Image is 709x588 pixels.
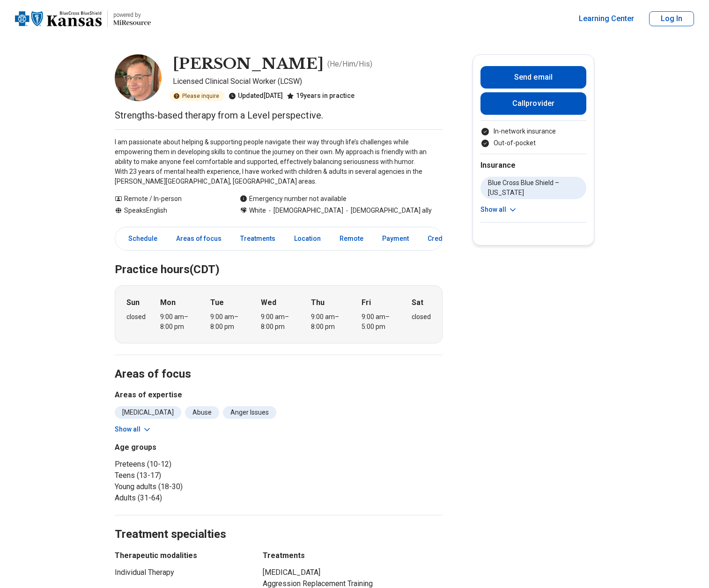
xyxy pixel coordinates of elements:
[126,297,140,308] strong: Sun
[249,206,266,216] span: White
[377,229,414,248] a: Payment
[115,137,443,186] p: I am passionate about helping & supporting people navigate their way through life’s challenges wh...
[480,205,517,215] button: Show all
[422,229,469,248] a: Credentials
[115,406,181,419] li: [MEDICAL_DATA]
[115,194,221,204] div: Remote / In-person
[126,312,146,322] div: closed
[115,567,246,578] li: Individual Therapy
[160,312,196,332] div: 9:00 am – 8:00 pm
[115,459,275,470] li: Preteens (10-12)
[115,206,221,216] div: Speaks English
[334,229,369,248] a: Remote
[169,91,225,101] div: Please inquire
[115,109,443,122] p: Strengths-based therapy from a Level perspective.
[115,424,152,434] button: Show all
[480,127,586,148] ul: Payment options
[579,13,634,24] a: Learning Center
[117,229,163,248] a: Schedule
[263,550,443,561] h3: Treatments
[173,76,443,87] p: Licensed Clinical Social Worker (LCSW)
[266,206,343,216] span: [DEMOGRAPHIC_DATA]
[170,229,227,248] a: Areas of focus
[115,344,443,382] h2: Areas of focus
[480,138,586,148] li: Out-of-pocket
[115,285,443,343] div: When does the program meet?
[115,492,275,504] li: Adults (31-64)
[362,297,371,308] strong: Fri
[115,470,275,481] li: Teens (13-17)
[115,442,275,453] h3: Age groups
[223,406,276,419] li: Anger Issues
[362,312,398,332] div: 9:00 am – 5:00 pm
[115,504,443,543] h2: Treatment specialties
[412,312,431,322] div: closed
[343,206,432,216] span: [DEMOGRAPHIC_DATA] ally
[480,127,586,136] li: In-network insurance
[15,4,151,34] a: Home page
[480,160,586,171] h2: Insurance
[210,312,246,332] div: 9:00 am – 8:00 pm
[480,92,586,115] button: Callprovider
[160,297,176,308] strong: Mon
[287,91,354,101] div: 19 years in practice
[480,66,586,89] button: Send email
[649,11,694,26] button: Log In
[173,54,324,74] h1: [PERSON_NAME]
[115,389,443,401] h3: Areas of expertise
[113,11,151,19] p: powered by
[288,229,326,248] a: Location
[311,312,347,332] div: 9:00 am – 8:00 pm
[412,297,423,308] strong: Sat
[115,481,275,492] li: Young adults (18-30)
[115,54,162,101] img: Shane McCurdy, Licensed Clinical Social Worker (LCSW)
[115,239,443,278] h2: Practice hours (CDT)
[261,297,276,308] strong: Wed
[229,91,283,101] div: Updated [DATE]
[311,297,325,308] strong: Thu
[263,567,443,578] li: [MEDICAL_DATA]
[210,297,224,308] strong: Tue
[185,406,219,419] li: Abuse
[480,177,586,199] li: Blue Cross Blue Shield – [US_STATE]
[261,312,297,332] div: 9:00 am – 8:00 pm
[235,229,281,248] a: Treatments
[115,550,246,561] h3: Therapeutic modalities
[327,59,372,70] p: ( He/Him/His )
[240,194,347,204] div: Emergency number not available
